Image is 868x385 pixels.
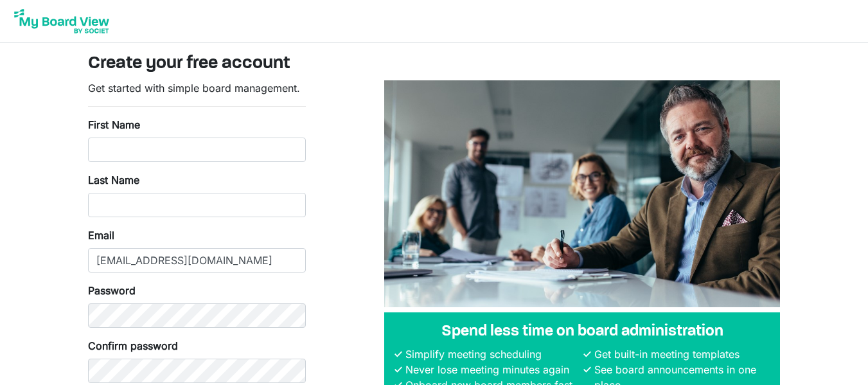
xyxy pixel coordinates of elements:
[591,346,770,362] li: Get built-in meeting templates
[88,228,114,243] label: Email
[10,5,113,37] img: My Board View Logo
[384,80,780,307] img: A photograph of board members sitting at a table
[402,346,581,362] li: Simplify meeting scheduling
[88,117,140,132] label: First Name
[88,82,300,94] span: Get started with simple board management.
[402,362,581,377] li: Never lose meeting minutes again
[88,172,139,188] label: Last Name
[394,323,770,341] h4: Spend less time on board administration
[88,53,781,75] h3: Create your free account
[88,338,178,354] label: Confirm password
[88,283,136,298] label: Password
